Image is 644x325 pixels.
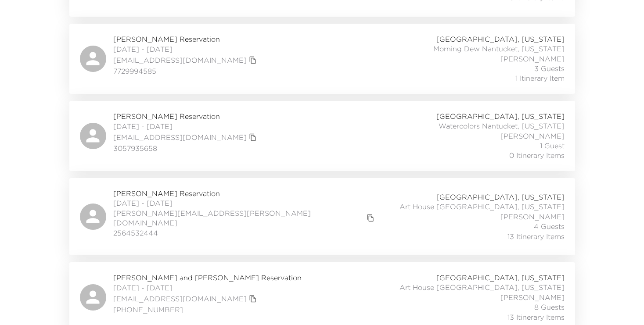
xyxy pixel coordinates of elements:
span: 1 Itinerary Item [515,73,565,83]
span: 0 Itinerary Items [509,150,565,160]
span: [GEOGRAPHIC_DATA], [US_STATE] [436,192,565,202]
span: [GEOGRAPHIC_DATA], [US_STATE] [436,273,565,282]
button: copy primary member email [364,212,377,224]
span: 8 Guests [534,302,565,312]
span: [PERSON_NAME] [500,131,565,141]
a: [EMAIL_ADDRESS][DOMAIN_NAME] [113,55,247,65]
a: [PERSON_NAME] Reservation[DATE] - [DATE][EMAIL_ADDRESS][DOMAIN_NAME]copy primary member email3057... [69,101,575,171]
span: [GEOGRAPHIC_DATA], [US_STATE] [436,111,565,121]
span: [PHONE_NUMBER] [113,305,302,314]
span: Watercolors Nantucket, [US_STATE] [439,121,565,131]
span: [DATE] - [DATE] [113,198,377,208]
button: copy primary member email [247,131,259,143]
span: 4 Guests [534,221,565,231]
span: 1 Guest [540,141,565,150]
button: copy primary member email [247,293,259,305]
a: [EMAIL_ADDRESS][DOMAIN_NAME] [113,132,247,142]
span: [PERSON_NAME] and [PERSON_NAME] Reservation [113,273,302,282]
span: [PERSON_NAME] [500,293,565,302]
a: [PERSON_NAME] Reservation[DATE] - [DATE][EMAIL_ADDRESS][DOMAIN_NAME]copy primary member email7729... [69,24,575,94]
a: [PERSON_NAME][EMAIL_ADDRESS][PERSON_NAME][DOMAIN_NAME] [113,208,365,228]
span: 7729994585 [113,66,259,76]
span: 3057935658 [113,143,259,153]
span: [PERSON_NAME] Reservation [113,34,259,44]
span: [PERSON_NAME] Reservation [113,189,377,198]
span: Morning Dew Nantucket, [US_STATE] [433,44,565,54]
button: copy primary member email [247,54,259,66]
span: 3 Guests [534,64,565,73]
span: [DATE] - [DATE] [113,44,259,54]
span: [PERSON_NAME] [500,54,565,64]
span: [PERSON_NAME] [500,212,565,221]
span: 13 Itinerary Items [507,232,565,241]
span: Art House [GEOGRAPHIC_DATA], [US_STATE] [399,282,565,292]
span: [DATE] - [DATE] [113,121,259,131]
a: [PERSON_NAME] Reservation[DATE] - [DATE][PERSON_NAME][EMAIL_ADDRESS][PERSON_NAME][DOMAIN_NAME]cop... [69,178,575,255]
span: [GEOGRAPHIC_DATA], [US_STATE] [436,34,565,44]
span: [PERSON_NAME] Reservation [113,111,259,121]
span: 13 Itinerary Items [507,312,565,322]
span: 2564532444 [113,228,377,238]
span: Art House [GEOGRAPHIC_DATA], [US_STATE] [399,202,565,211]
a: [EMAIL_ADDRESS][DOMAIN_NAME] [113,294,247,304]
span: [DATE] - [DATE] [113,283,302,293]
